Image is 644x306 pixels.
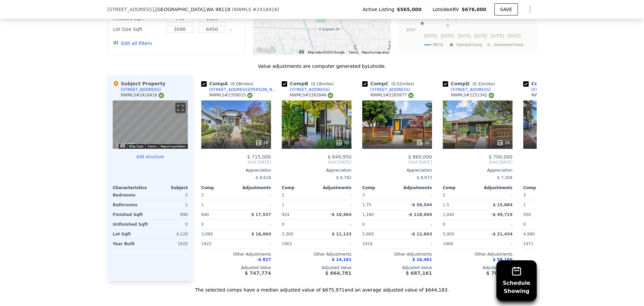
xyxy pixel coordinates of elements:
[443,200,476,210] div: 1.5
[523,222,526,227] span: 0
[282,232,293,236] span: 3,300
[232,82,241,86] span: 0.08
[282,87,330,92] a: [STREET_ADDRESS]
[493,203,513,207] span: $ 15,884
[491,232,513,236] span: -$ 21,434
[479,239,513,249] div: -
[362,265,432,270] div: Adjusted Value
[443,232,454,236] span: 5,950
[282,265,352,270] div: Adjusted Value
[282,239,315,249] div: 1903
[201,200,235,210] div: 1
[451,87,491,92] div: [STREET_ADDRESS]
[523,212,531,217] span: 950
[497,139,510,146] div: 39
[443,160,513,165] span: Sold [DATE]
[397,6,422,13] span: $565,000
[408,154,432,160] span: $ 860,000
[255,139,268,146] div: 28
[362,239,396,249] div: 1918
[407,28,416,32] text: $400
[412,257,432,262] span: $ 16,461
[290,87,330,92] div: [STREET_ADDRESS]
[318,190,352,200] div: -
[113,210,149,219] div: Finished Sqft
[232,6,279,13] div: ( )
[328,154,352,160] span: $ 649,950
[363,6,397,13] span: Active Listing
[114,140,137,149] a: Open this area in Google Maps (opens a new window)
[443,87,491,92] a: [STREET_ADDRESS]
[317,185,352,190] div: Adjustments
[318,200,352,210] div: -
[397,185,432,190] div: Adjustments
[411,203,432,207] span: -$ 58,544
[486,270,513,276] span: $ 702,900
[282,212,289,217] span: 924
[299,50,304,53] button: Keyboard shortcuts
[161,144,186,148] a: Report a problem
[282,200,315,210] div: 1
[152,190,188,200] div: 2
[523,193,526,198] span: 3
[389,82,417,86] span: ( miles)
[113,100,188,149] div: Street View
[332,257,352,262] span: $ 14,161
[443,193,445,198] span: 2
[328,93,333,98] img: NWMLS Logo
[523,80,578,87] div: Comp E
[458,34,471,38] text: [DATE]
[201,160,271,165] span: Sold [DATE]
[247,154,271,160] span: $ 715,000
[496,260,537,301] button: ScheduleShowing
[441,34,454,38] text: [DATE]
[236,185,271,190] div: Adjustments
[491,34,504,38] text: [DATE]
[443,239,476,249] div: 1908
[424,34,437,38] text: [DATE]
[489,93,494,98] img: NWMLS Logo
[417,175,432,180] span: $ 8,973
[107,63,537,70] div: Value adjustments are computer generated by Lotside .
[336,139,349,146] div: 30
[120,144,125,147] button: Keyboard shortcuts
[201,80,256,87] div: Comp A
[523,160,593,165] span: Sold [DATE]
[201,222,204,227] span: 0
[175,103,185,113] button: Toggle fullscreen view
[451,92,494,98] div: NWMLS # 2252342
[113,100,188,149] div: Map
[362,80,417,87] div: Comp C
[523,232,535,236] span: 4,980
[245,270,271,276] span: $ 747,774
[362,193,365,198] span: 3
[290,92,333,98] div: NWMLS # 2262846
[150,185,188,190] div: Subject
[398,190,432,200] div: -
[362,185,397,190] div: Comp
[154,6,230,13] span: , [GEOGRAPHIC_DATA]
[393,82,402,86] span: 0.52
[443,212,454,217] span: 1,040
[362,87,410,92] a: [STREET_ADDRESS]
[370,92,414,98] div: NWMLS # 2265877
[433,6,462,13] span: Lotside ARV
[152,200,188,210] div: 1
[408,212,432,217] span: -$ 118,094
[121,87,161,92] div: [STREET_ADDRESS]
[201,265,271,270] div: Adjusted Value
[531,87,571,92] div: [STREET_ADDRESS]
[362,50,389,54] a: Report a map error
[523,239,557,249] div: 1971
[113,220,149,229] div: Unfinished Sqft
[474,82,483,86] span: 0.32
[457,43,482,47] text: Selected Comp
[107,281,537,293] div: The selected comps have a median adjusted value of $675,971 and an average adjusted value of $644...
[228,82,256,86] span: ( miles)
[408,93,414,98] img: NWMLS Logo
[201,239,235,249] div: 1925
[443,252,513,257] div: Other Adjustments
[113,80,165,87] div: Subject Property
[462,7,486,12] span: $676,000
[159,93,164,98] img: NWMLS Logo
